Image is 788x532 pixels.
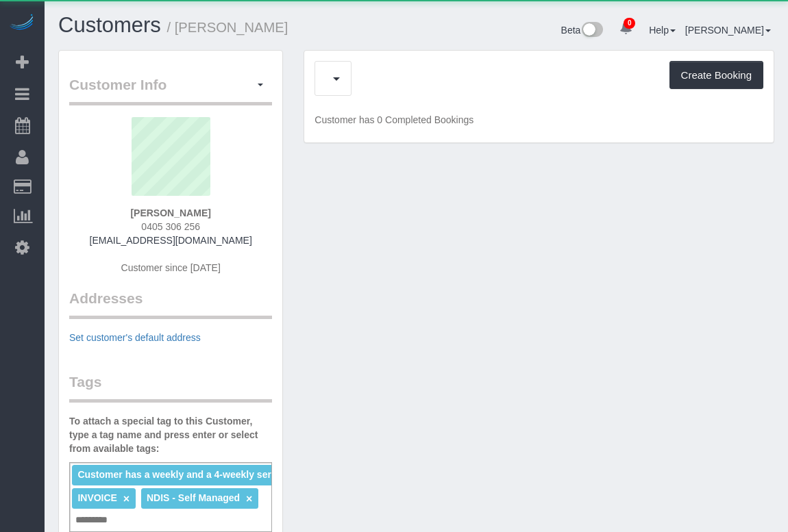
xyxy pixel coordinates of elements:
[69,372,272,403] legend: Tags
[147,492,240,503] span: NDIS - Self Managed
[69,75,272,105] legend: Customer Info
[561,25,604,36] a: Beta
[624,18,635,29] span: 0
[246,493,252,505] a: ×
[685,25,771,36] a: [PERSON_NAME]
[613,14,639,44] a: 0
[69,414,272,455] label: To attach a special tag to this Customer, type a tag name and press enter or select from availabl...
[580,22,603,40] img: New interface
[90,235,252,246] a: [EMAIL_ADDRESS][DOMAIN_NAME]
[77,469,290,480] span: Customer has a weekly and a 4-weekly service
[669,61,763,90] button: Create Booking
[121,262,221,273] span: Customer since [DATE]
[141,221,200,232] span: 0405 306 256
[123,493,130,505] a: ×
[69,332,201,343] a: Set customer's default address
[167,20,288,35] small: / [PERSON_NAME]
[58,13,161,37] a: Customers
[315,113,763,127] p: Customer has 0 Completed Bookings
[130,207,210,218] strong: [PERSON_NAME]
[649,25,676,36] a: Help
[8,14,36,33] img: Automaid Logo
[77,492,117,503] span: INVOICE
